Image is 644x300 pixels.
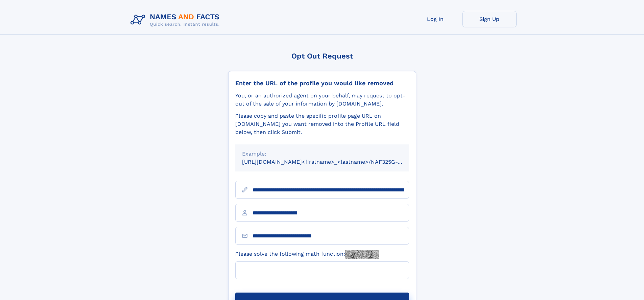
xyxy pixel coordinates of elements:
img: Logo Names and Facts [128,11,225,29]
a: Log In [408,11,462,27]
small: [URL][DOMAIN_NAME]<firstname>_<lastname>/NAF325G-xxxxxxxx [242,159,422,165]
div: Opt Out Request [228,52,416,60]
div: Enter the URL of the profile you would like removed [235,79,409,87]
div: Example: [242,150,402,158]
div: Please copy and paste the specific profile page URL on [DOMAIN_NAME] you want removed into the Pr... [235,112,409,136]
label: Please solve the following math function: [235,250,379,259]
a: Sign Up [462,11,517,27]
div: You, or an authorized agent on your behalf, may request to opt-out of the sale of your informatio... [235,92,409,108]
